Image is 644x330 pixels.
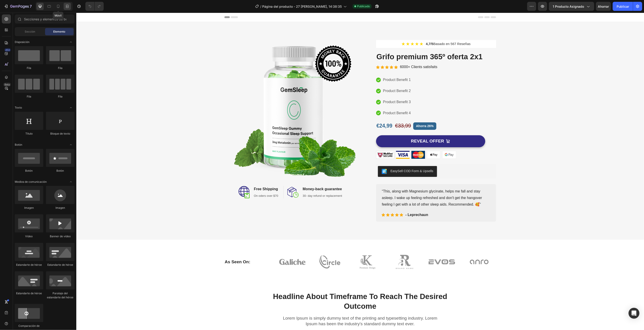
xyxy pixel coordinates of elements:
p: Headline About Timeframe To Reach The Desired Outcome [194,279,374,299]
p: Product Benefit 2 [307,75,335,82]
div: Ahorra 26% [337,110,360,117]
font: Beta [5,83,10,86]
font: Estandarte de héroe [16,263,42,266]
font: Botón [15,143,22,146]
div: EasySell COD Form & Upsells [314,156,357,161]
span: ★ [339,29,343,33]
font: Texto [15,106,22,109]
input: Secciones y elementos de búsqueda [15,14,74,24]
p: “This, along with Magnesium glycinate, helps me fall and stay asleep. I wake up feeling refreshed... [306,176,414,195]
span: ★ [330,29,334,33]
div: €24,99 [300,109,317,117]
font: Fila [27,95,31,98]
font: Medios de comunicación [15,180,47,183]
span: Abrir con palanca [67,141,74,148]
button: Ahorrar [596,2,611,11]
font: Banner de vídeo [50,235,71,238]
font: Botón [25,169,33,172]
font: Publicado [357,5,370,8]
font: 450 [5,48,10,52]
button: REVEAL OFFER [300,123,409,135]
p: On oders over $70 [178,181,202,185]
strong: 4,7/5 [350,29,357,33]
span: ★ [343,29,347,33]
span: Abrir con palanca [67,178,74,185]
img: Free-shipping.svg [162,173,173,186]
font: Botón [57,169,64,172]
font: Sección [25,30,35,33]
button: 1 producto asignado [549,2,594,11]
font: Imagen [24,206,34,209]
font: Título [25,132,33,135]
button: EasySell COD Form & Upsells [302,153,361,164]
font: Fila [58,66,62,70]
h2: Grifo premium 365º oferta 2x1 [300,39,420,50]
p: 6000+ Clients satisfaits [324,51,361,58]
p: - Leprechaun [329,199,352,205]
p: Product Benefit 1 [307,64,335,71]
font: Disposición [15,40,29,44]
iframe: Área de diseño [76,13,644,330]
span: ★ [334,29,338,33]
span: Abrir con palanca [67,38,74,46]
font: Estandarte de héroe [16,292,42,295]
p: 30- day refund or replacement [226,181,266,185]
font: Imagen [55,206,65,209]
p: Lorem Ipsum is simply dummy text of the printing and typesetting industry. Lorem Ipsum has been t... [205,303,363,314]
font: Elemento [53,30,65,33]
p: Money-back guarantee [226,174,266,179]
div: €33,99 [318,109,335,117]
div: Abrir Intercom Messenger [629,308,639,319]
font: Ahorrar [598,5,609,8]
p: Product Benefit 3 [307,86,335,93]
font: Página del producto - 27 [PERSON_NAME], 14:38:35 [262,5,342,8]
span: Abrir con palanca [67,104,74,111]
div: REVEAL OFFER [335,126,368,131]
font: Video [25,235,33,238]
span: ★ [325,29,329,33]
button: Publicar [613,2,633,11]
div: Deshacer/Rehacer [85,2,104,11]
button: 7 [2,2,34,11]
p: Product Benefit 4 [307,97,335,104]
font: 1 producto asignado [553,5,584,8]
font: / [260,5,261,8]
font: Bloque de texto [50,132,70,135]
font: Paralaje del estandarte del héroe [47,292,74,299]
p: Free Shipping [178,174,202,179]
img: money-back.svg [211,174,222,185]
font: Fila [27,66,31,70]
font: Estandarte de héroe [47,263,73,266]
p: As Seen On: [149,247,192,252]
font: Publicar [617,5,629,8]
div: Basado en 567 Reseñas [350,29,394,34]
font: 7 [30,4,32,9]
font: Fila [58,95,62,98]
